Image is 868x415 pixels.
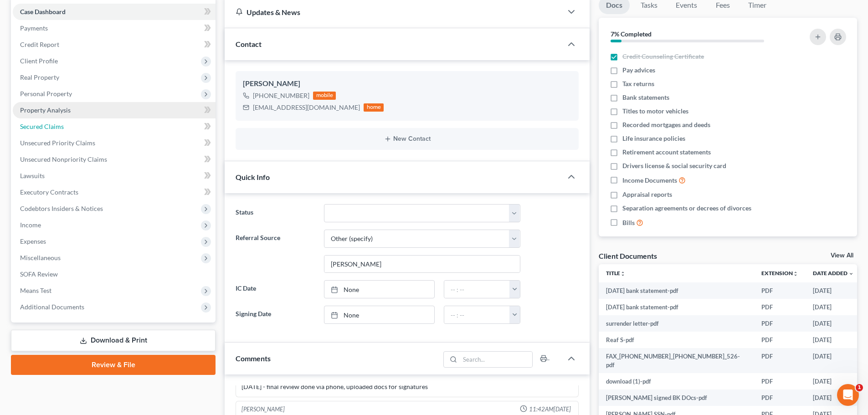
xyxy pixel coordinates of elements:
div: home [364,103,384,112]
span: Real Property [20,73,59,81]
td: [DATE] bank statement-pdf [599,282,754,299]
div: [DATE] - final review done via phone, uploaded docs for signatures [241,382,573,391]
div: mobile [313,92,336,100]
td: Reaf S-pdf [599,332,754,348]
td: [DATE] [806,348,861,373]
span: Expenses [20,237,46,245]
a: Download & Print [11,330,216,351]
span: Separation agreements or decrees of divorces [622,204,751,213]
div: [PHONE_NUMBER] [253,91,309,100]
span: Pay advices [622,66,655,75]
span: Appraisal reports [622,190,672,199]
span: Income Documents [622,176,677,185]
span: Case Dashboard [20,8,66,15]
td: [DATE] [806,389,861,406]
td: [DATE] bank statement-pdf [599,299,754,315]
input: Other Referral Source [324,256,520,273]
span: Client Profile [20,57,58,65]
span: 11:42AM[DATE] [529,405,571,414]
td: surrender letter-pdf [599,315,754,332]
td: FAX_[PHONE_NUMBER]_[PHONE_NUMBER]_526-pdf [599,348,754,373]
i: expand_more [848,271,854,277]
div: [PERSON_NAME] [241,405,285,414]
a: Unsecured Priority Claims [13,135,216,151]
a: Executory Contracts [13,184,216,200]
span: Miscellaneous [20,254,61,261]
label: Signing Date [231,306,319,324]
td: PDF [754,299,806,315]
span: Titles to motor vehicles [622,107,688,116]
span: Personal Property [20,90,72,97]
div: [PERSON_NAME] [243,78,571,89]
span: Secured Claims [20,123,64,130]
div: Updates & News [236,7,551,17]
td: PDF [754,348,806,373]
i: unfold_more [793,271,798,277]
span: Income [20,221,41,229]
a: Date Added expand_more [813,270,854,277]
td: download (1)-pdf [599,373,754,389]
a: None [324,281,434,298]
td: [DATE] [806,332,861,348]
td: PDF [754,389,806,406]
span: Retirement account statements [622,148,711,157]
td: PDF [754,332,806,348]
a: None [324,306,434,323]
span: SOFA Review [20,270,58,278]
label: Status [231,204,319,222]
td: [DATE] [806,315,861,332]
span: Payments [20,24,48,32]
a: Review & File [11,355,216,375]
span: Contact [236,40,262,48]
span: Additional Documents [20,303,84,311]
label: IC Date [231,280,319,298]
span: Codebtors Insiders & Notices [20,205,103,212]
a: Property Analysis [13,102,216,118]
a: Secured Claims [13,118,216,135]
span: Lawsuits [20,172,45,179]
span: Credit Report [20,41,59,48]
span: Tax returns [622,79,654,88]
span: Credit Counseling Certificate [622,52,704,61]
td: PDF [754,315,806,332]
a: Lawsuits [13,168,216,184]
td: [DATE] [806,282,861,299]
td: [DATE] [806,373,861,389]
a: View All [831,252,853,259]
input: Search... [460,352,533,367]
td: PDF [754,282,806,299]
a: Titleunfold_more [606,270,626,277]
a: Unsecured Nonpriority Claims [13,151,216,168]
input: -- : -- [444,306,510,323]
a: Credit Report [13,36,216,53]
label: Referral Source [231,230,319,273]
a: Payments [13,20,216,36]
span: Unsecured Priority Claims [20,139,95,147]
span: Bills [622,218,635,227]
iframe: Intercom live chat [837,384,859,406]
strong: 7% Completed [611,30,652,38]
i: unfold_more [620,271,626,277]
td: [PERSON_NAME] signed BK DOcs-pdf [599,389,754,406]
td: [DATE] [806,299,861,315]
a: SOFA Review [13,266,216,282]
td: PDF [754,373,806,389]
div: [EMAIL_ADDRESS][DOMAIN_NAME] [253,103,360,112]
div: Client Documents [599,251,657,261]
span: Executory Contracts [20,188,78,196]
span: Life insurance policies [622,134,685,143]
span: Means Test [20,287,51,294]
span: Drivers license & social security card [622,161,726,170]
input: -- : -- [444,281,510,298]
span: Quick Info [236,173,270,181]
span: Comments [236,354,271,363]
a: Extensionunfold_more [761,270,798,277]
button: New Contact [243,135,571,143]
span: Unsecured Nonpriority Claims [20,155,107,163]
span: Bank statements [622,93,669,102]
span: Recorded mortgages and deeds [622,120,710,129]
span: Property Analysis [20,106,71,114]
a: Case Dashboard [13,4,216,20]
span: 1 [856,384,863,391]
